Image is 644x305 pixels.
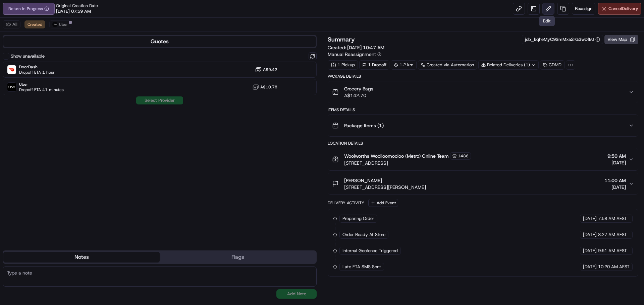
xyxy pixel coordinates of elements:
button: Flags [160,252,316,262]
span: Reassign [575,6,592,12]
span: 10:20 AM AEST [598,264,630,270]
button: Uber [49,20,71,28]
span: Pylon [67,113,81,119]
span: Original Creation Date [56,3,98,8]
div: CDMD [540,60,565,70]
span: 11:00 AM [604,177,626,184]
span: Preparing Order [342,216,374,222]
div: Related Deliveries (1) [478,60,539,70]
div: 1 Dropoff [359,60,389,70]
span: Internal Geofence Triggered [342,248,398,254]
span: [DATE] [583,216,597,222]
span: A$10.78 [260,84,277,90]
span: 1486 [458,153,469,159]
span: Uber [19,82,64,87]
span: 8:27 AM AEST [598,232,627,238]
span: [DATE] [607,159,626,166]
button: Package Items (1) [328,115,638,136]
label: Show unavailable [11,53,45,59]
div: Delivery Activity [328,200,364,206]
a: Created via Automation [418,60,477,70]
div: We're available if you need us! [23,71,85,76]
span: Woolworths Woolloomooloo (Metro) Online Team [344,153,449,159]
button: Woolworths Woolloomooloo (Metro) Online Team1486[STREET_ADDRESS]9:50 AM[DATE] [328,148,638,170]
button: All [3,20,20,28]
a: 📗Knowledge Base [4,94,54,106]
span: Order Ready At Store [342,232,385,238]
button: Quotes [3,36,316,47]
span: A$9.42 [263,67,277,72]
span: Cancel Delivery [608,6,638,12]
button: Start new chat [114,66,122,74]
h3: Summary [328,36,355,43]
button: CancelDelivery [598,3,641,15]
button: Return In Progress [3,3,55,15]
span: Dropoff ETA 1 hour [19,70,55,75]
div: 1.2 km [391,60,417,70]
span: [DATE] [583,264,597,270]
div: Items Details [328,107,638,112]
span: [DATE] [583,232,597,238]
a: 💻API Documentation [54,94,110,106]
div: Package Details [328,74,638,79]
div: Start new chat [23,64,110,71]
div: 💻 [57,98,62,103]
button: Manual Reassignment [328,51,381,58]
button: [PERSON_NAME][STREET_ADDRESS][PERSON_NAME]11:00 AM[DATE] [328,173,638,195]
button: Add Event [368,199,398,207]
span: 9:51 AM AEST [598,248,627,254]
p: Welcome 👋 [7,27,122,37]
span: Grocery Bags [344,85,373,92]
span: DoorDash [19,64,55,70]
img: uber-new-logo.jpeg [52,22,58,27]
button: A$10.78 [252,84,277,90]
span: [DATE] [604,184,626,190]
span: [STREET_ADDRESS][PERSON_NAME] [344,184,426,190]
span: Uber [59,22,68,27]
span: 7:58 AM AEST [598,216,627,222]
img: Nash [7,7,20,20]
span: [DATE] 07:59 AM [56,8,91,14]
div: 1 Pickup [328,60,358,70]
button: job_kqheMyC9SmMxa2rQ3wDfEU [525,36,600,43]
span: Manual Reassignment [328,51,376,58]
img: Uber [7,83,16,91]
input: Got a question? Start typing here... [17,43,121,50]
div: Edit [539,16,555,26]
button: Grocery BagsA$142.70 [328,81,638,103]
span: Created: [328,44,384,51]
button: A$9.42 [255,66,277,73]
button: Created [24,20,45,28]
button: Reassign [572,3,595,15]
span: Late ETA SMS Sent [342,264,381,270]
span: [STREET_ADDRESS] [344,160,471,166]
span: API Documentation [63,97,108,104]
button: Notes [3,252,160,262]
img: DoorDash [7,65,16,74]
span: 9:50 AM [607,153,626,159]
span: Knowledge Base [13,97,51,104]
span: [DATE] 10:47 AM [347,45,384,51]
div: Location Details [328,141,638,146]
span: Dropoff ETA 41 minutes [19,87,64,92]
span: Package Items ( 1 ) [344,122,384,129]
a: Powered byPylon [47,113,81,119]
span: [PERSON_NAME] [344,177,382,184]
span: [DATE] [583,248,597,254]
img: 1736555255976-a54dd68f-1ca7-489b-9aae-adbdc363a1c4 [7,64,19,76]
button: View Map [604,35,638,44]
div: 📗 [7,98,12,103]
span: A$142.70 [344,92,373,99]
span: Created [28,22,42,27]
